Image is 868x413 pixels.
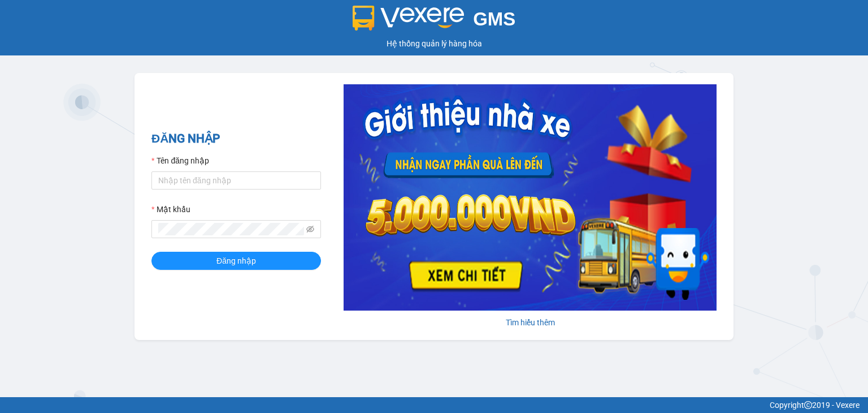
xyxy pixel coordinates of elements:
[151,171,321,190] input: Tên đăng nhập
[158,223,304,235] input: Mật khẩu
[151,252,321,270] button: Đăng nhập
[344,316,717,329] div: Tìm hiểu thêm
[151,154,209,167] label: Tên đăng nhập
[344,84,717,311] img: banner-0
[473,8,515,29] span: GMS
[3,37,865,50] div: Hệ thống quản lý hàng hóa
[216,255,256,267] span: Đăng nhập
[353,6,465,31] img: logo 2
[151,130,321,148] h2: ĐĂNG NHẬP
[306,225,314,233] span: eye-invisible
[151,203,190,216] label: Mật khẩu
[8,399,860,411] div: Copyright 2019 - Vexere
[353,17,516,26] a: GMS
[804,401,812,409] span: copyright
